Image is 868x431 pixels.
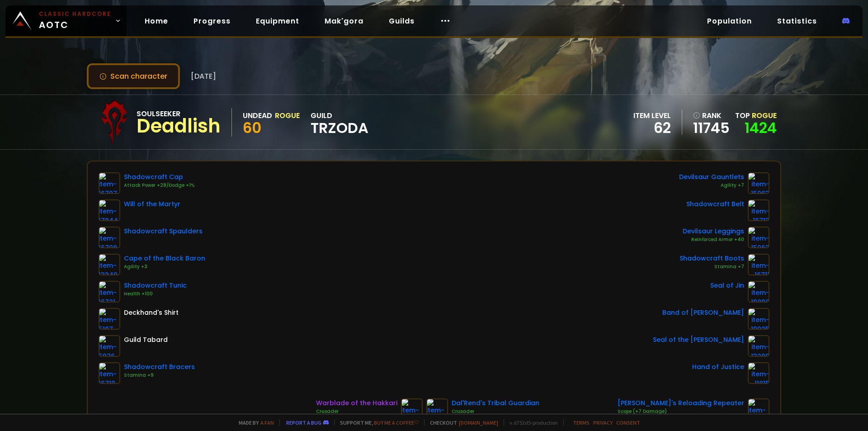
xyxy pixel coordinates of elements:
div: Seal of Jin [710,281,744,290]
img: item-13209 [748,335,769,357]
a: Population [700,12,759,30]
div: Attack Power +28/Dodge +1% [124,182,194,189]
div: Cape of the Black Baron [124,254,205,263]
img: item-16711 [748,254,769,275]
img: item-22347 [748,398,769,420]
div: Stamina +9 [124,372,195,379]
span: [DATE] [191,71,216,82]
div: Band of [PERSON_NAME] [662,308,744,317]
img: item-13340 [99,254,120,275]
a: Terms [573,419,590,426]
img: item-12939 [426,398,448,420]
a: Home [137,12,175,30]
div: Devilsaur Leggings [683,227,744,236]
div: Stamina +7 [679,263,744,270]
div: Undead [243,110,272,121]
div: Scope (+7 Damage) [618,408,744,415]
img: item-16713 [748,199,769,221]
span: v. d752d5 - production [504,419,558,426]
span: Rogue [752,110,777,121]
div: Shadowcraft Cap [124,172,194,182]
a: Equipment [249,12,307,30]
span: 60 [243,118,261,138]
a: Classic HardcoreAOTC [5,5,127,36]
img: item-19925 [748,308,769,330]
span: Made by [233,419,274,426]
small: Classic Hardcore [39,10,111,18]
span: TRZODA [311,121,368,135]
div: Devilsaur Gauntlets [679,172,744,182]
img: item-16708 [99,227,120,248]
div: Shadowcraft Boots [679,254,744,263]
a: Privacy [593,419,613,426]
img: item-19865 [401,398,423,420]
a: Statistics [770,12,824,30]
img: item-5107 [99,308,120,330]
img: item-17044 [99,199,120,221]
a: a fan [260,419,274,426]
img: item-19898 [748,281,769,303]
a: Mak'gora [317,12,371,30]
img: item-15063 [748,172,769,194]
div: Agility +3 [124,263,205,270]
div: [PERSON_NAME]'s Reloading Repeater [618,398,744,408]
span: Support me, [334,419,419,426]
div: Seal of the [PERSON_NAME] [653,335,744,345]
div: Rogue [275,110,300,121]
img: item-16710 [99,362,120,384]
div: Warblade of the Hakkari [316,398,397,408]
div: Deadlish [137,119,221,133]
div: item level [633,110,671,121]
div: 62 [633,121,671,135]
img: item-15062 [748,227,769,248]
a: Progress [186,12,238,30]
a: 1424 [745,118,777,138]
div: guild [311,110,368,135]
div: Health +100 [124,290,187,298]
button: Scan character [87,63,180,89]
div: Will of the Martyr [124,199,180,209]
div: Reinforced Armor +40 [683,236,744,243]
a: Guilds [382,12,422,30]
div: Shadowcraft Belt [686,199,744,209]
div: Crusader [316,408,397,415]
div: Agility +7 [679,182,744,189]
img: item-16721 [99,281,120,303]
div: Shadowcraft Spaulders [124,227,203,236]
div: Crusader [452,408,552,415]
span: Checkout [424,419,498,426]
img: item-11815 [748,362,769,384]
img: item-16707 [99,172,120,194]
div: Hand of Justice [692,362,744,372]
div: Guild Tabard [124,335,168,345]
img: item-5976 [99,335,120,357]
div: Soulseeker [137,108,221,119]
a: Report a bug [286,419,321,426]
span: AOTC [39,10,111,32]
div: Shadowcraft Bracers [124,362,195,372]
a: [DOMAIN_NAME] [459,419,498,426]
div: Dal'Rend's Tribal Guardian [452,398,552,408]
div: Top [735,110,777,121]
div: rank [693,110,730,121]
div: Shadowcraft Tunic [124,281,187,290]
a: Consent [616,419,640,426]
div: Deckhand's Shirt [124,308,179,317]
a: 11745 [693,121,730,135]
a: Buy me a coffee [374,419,419,426]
